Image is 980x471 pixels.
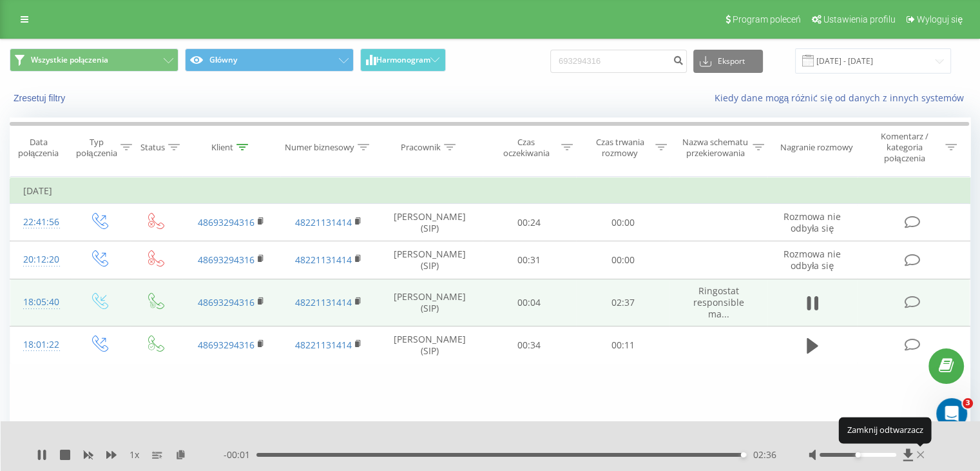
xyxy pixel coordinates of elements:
[76,137,117,159] div: Typ połączenia
[783,210,841,234] span: Rozmowa nie odbyła się
[10,137,66,159] div: Data połączenia
[550,50,687,73] input: Wyszukiwanie według numeru
[285,142,354,153] div: Numer biznesowy
[10,48,178,72] button: Wszystkie połączenia
[23,247,57,272] div: 20:12:20
[211,142,233,153] div: Klient
[378,204,483,241] td: [PERSON_NAME] (SIP)
[693,50,763,73] button: Eksport
[378,279,483,326] td: [PERSON_NAME] (SIP)
[295,216,352,228] a: 48221131414
[483,241,576,279] td: 00:31
[682,137,749,159] div: Nazwa schematu przekierowania
[378,326,483,364] td: [PERSON_NAME] (SIP)
[917,14,963,25] span: Wyloguj się
[10,92,72,104] button: Zresetuj filtry
[401,142,441,153] div: Pracownik
[867,131,942,164] div: Komentarz / kategoria połączenia
[714,92,970,104] a: Kiedy dane mogą różnić się od danych z innych systemów
[378,241,483,279] td: [PERSON_NAME] (SIP)
[693,285,744,320] span: Ringostat responsible ma...
[198,254,255,266] a: 48693294316
[753,448,776,461] span: 02:36
[576,326,669,364] td: 00:11
[780,142,853,153] div: Nagranie rozmowy
[31,55,108,65] span: Wszystkie połączenia
[733,14,801,25] span: Program poleceń
[576,279,669,326] td: 02:37
[576,241,669,279] td: 00:00
[823,14,896,25] span: Ustawienia profilu
[483,279,576,326] td: 00:04
[295,296,352,308] a: 48221131414
[936,398,967,429] iframe: Intercom live chat
[838,417,931,443] div: Zamknij odtwarzacz
[741,452,746,457] div: Accessibility label
[494,137,559,159] div: Czas oczekiwania
[963,398,973,408] span: 3
[224,448,256,461] span: - 00:01
[23,210,57,235] div: 22:41:56
[360,48,446,72] button: Harmonogram
[295,254,352,266] a: 48221131414
[185,48,354,72] button: Główny
[783,248,841,272] span: Rozmowa nie odbyła się
[855,452,860,457] div: Accessibility label
[198,216,255,228] a: 48693294316
[198,339,255,351] a: 48693294316
[576,204,669,241] td: 00:00
[295,339,352,351] a: 48221131414
[23,290,57,315] div: 18:05:40
[10,178,970,204] td: [DATE]
[198,296,255,308] a: 48693294316
[483,326,576,364] td: 00:34
[588,137,652,159] div: Czas trwania rozmowy
[483,204,576,241] td: 00:24
[130,448,139,461] span: 1 x
[140,142,165,153] div: Status
[376,55,430,65] span: Harmonogram
[23,332,57,357] div: 18:01:22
